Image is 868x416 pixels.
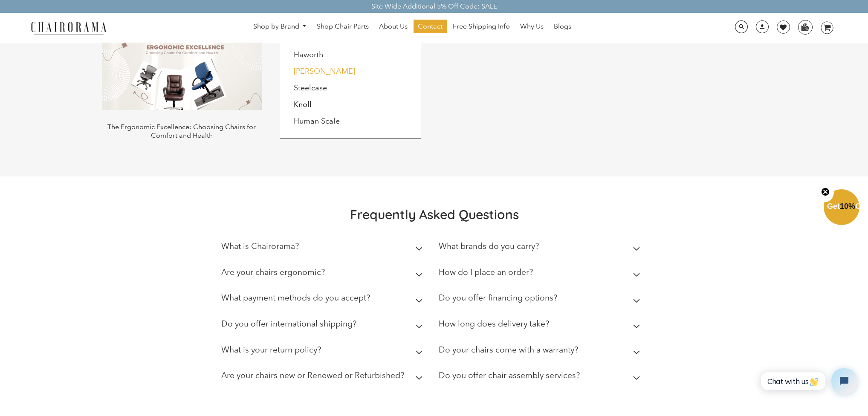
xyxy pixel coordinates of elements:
[752,361,864,401] iframe: Tidio Chat
[249,20,311,33] a: Shop by Brand
[294,66,355,76] a: [PERSON_NAME]
[516,20,548,33] a: Why Us
[840,202,855,211] span: 10%
[799,20,812,33] img: WhatsApp_Image_2024-07-12_at_16.23.01.webp
[550,20,576,33] a: Blogs
[26,20,111,35] img: chairorama
[824,190,859,226] div: Get10%OffClose teaser
[375,20,412,33] a: About Us
[294,100,312,109] a: Knoll
[294,50,324,59] a: Haworth
[294,116,340,126] a: Human Scale
[418,22,443,31] span: Contact
[520,22,544,31] span: Why Us
[317,22,369,31] span: Shop Chair Parts
[379,22,408,31] span: About Us
[817,182,834,202] button: Close teaser
[312,20,373,33] a: Shop Chair Parts
[453,22,510,31] span: Free Shipping Info
[554,22,571,31] span: Blogs
[414,20,447,33] a: Contact
[827,202,866,211] span: Get Off
[148,20,677,35] nav: DesktopNavigation
[448,20,514,33] a: Free Shipping Info
[294,83,327,92] a: Steelcase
